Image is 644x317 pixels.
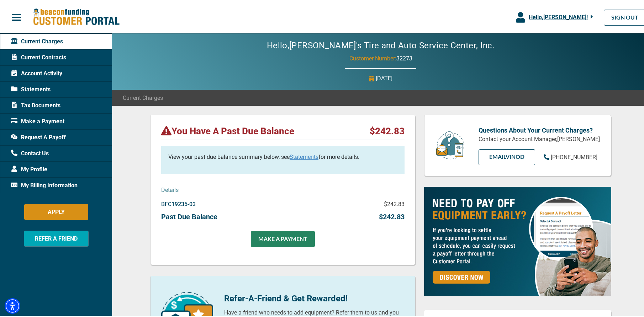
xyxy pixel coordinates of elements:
[424,186,611,294] img: payoff-ad-px.jpg
[251,230,315,246] a: MAKE A PAYMENT
[33,7,120,25] img: Beacon Funding Customer Portal Logo
[11,68,62,76] span: Account Activity
[370,124,405,135] p: $242.83
[11,116,64,124] span: Make a Payment
[5,297,20,312] div: Accessibility Menu
[161,124,294,135] p: You Have A Past Due Balance
[290,152,318,159] a: Statements
[168,151,397,160] p: View your past due balance summary below, see for more details.
[246,39,516,49] h2: Hello, [PERSON_NAME]'s Tire and Auto Service Center, Inc.
[379,210,405,221] p: $242.83
[479,134,600,142] p: Contact your Account Manager, [PERSON_NAME]
[11,148,49,156] span: Contact Us
[11,52,66,60] span: Current Contracts
[11,84,51,92] span: Statements
[384,199,405,207] p: $242.83
[479,148,535,164] a: EMAILVinod
[434,129,466,159] img: customer-service.png
[161,184,405,193] p: Details
[161,199,196,207] p: BFC19235-03
[11,36,63,44] span: Current Charges
[529,12,588,19] span: Hello, [PERSON_NAME] !
[396,54,412,60] span: 32273
[11,132,66,140] span: Request A Payoff
[161,210,217,221] p: Past Due Balance
[551,152,597,159] span: [PHONE_NUMBER]
[11,100,60,108] span: Tax Documents
[479,124,600,134] p: Questions About Your Current Charges?
[24,229,89,245] button: REFER A FRIEND
[11,180,78,188] span: My Billing Information
[544,152,597,160] a: [PHONE_NUMBER]
[123,92,163,101] span: Current Charges
[24,203,88,219] button: APPLY
[11,164,47,172] span: My Profile
[224,291,405,303] p: Refer-A-Friend & Get Rewarded!
[376,73,392,81] p: [DATE]
[349,54,396,60] span: Customer Number:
